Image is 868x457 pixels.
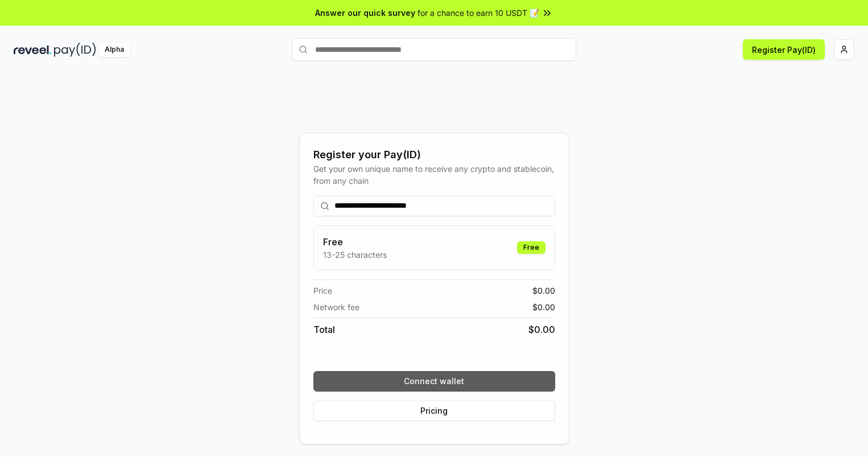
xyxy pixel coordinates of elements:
[313,323,335,336] span: Total
[313,163,555,187] div: Get your own unique name to receive any crypto and stablecoin, from any chain
[532,301,555,313] span: $ 0.00
[313,401,555,421] button: Pricing
[323,249,387,261] p: 13-25 characters
[54,43,96,57] img: pay_id
[313,147,555,163] div: Register your Pay(ID)
[14,43,52,57] img: reveel_dark
[528,323,555,336] span: $ 0.00
[743,39,825,60] button: Register Pay(ID)
[98,43,130,57] div: Alpha
[323,235,387,249] h3: Free
[532,285,555,297] span: $ 0.00
[313,285,332,297] span: Price
[517,241,545,254] div: Free
[418,7,539,19] span: for a chance to earn 10 USDT 📝
[313,371,555,392] button: Connect wallet
[313,301,359,313] span: Network fee
[315,7,415,19] span: Answer our quick survey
